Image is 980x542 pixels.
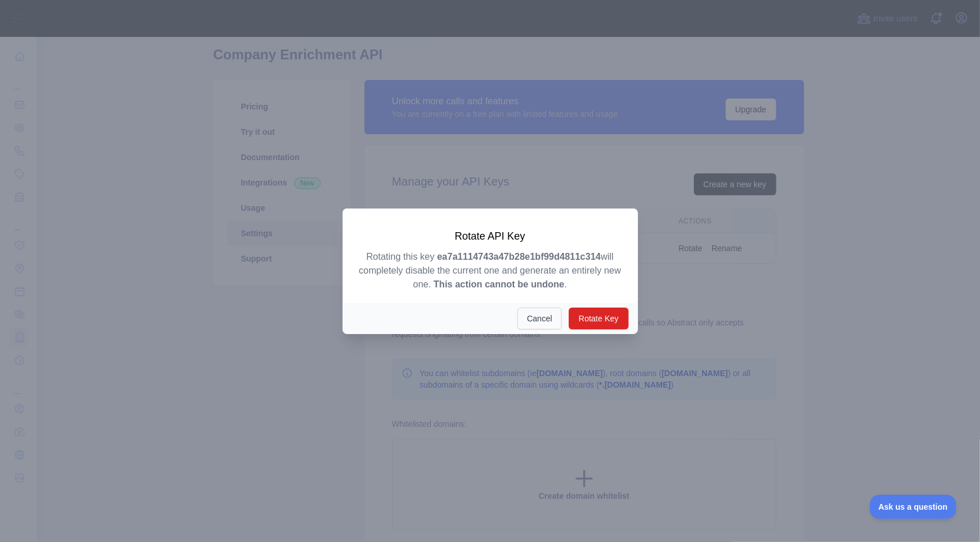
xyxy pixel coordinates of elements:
iframe: Toggle Customer Support [870,495,957,519]
button: Rotate Key [569,308,628,329]
strong: ea7a1114743a47b28e1bf99d4811c314 [437,252,601,261]
strong: This action cannot be undone [434,279,565,289]
p: Rotating this key will completely disable the current one and generate an entirely new one. . [356,250,624,291]
h3: Rotate API Key [356,229,624,243]
button: Cancel [517,308,562,329]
